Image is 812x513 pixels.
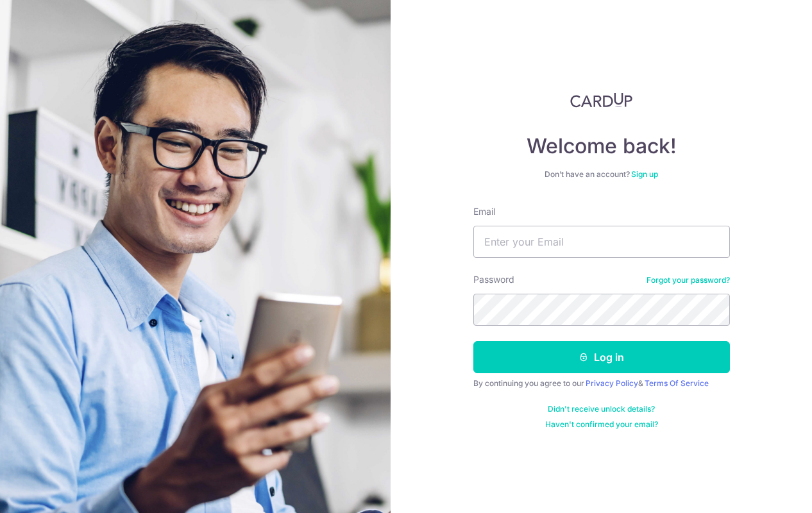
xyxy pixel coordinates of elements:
label: Password [473,273,514,286]
a: Didn't receive unlock details? [548,404,655,414]
a: Sign up [631,169,658,179]
a: Privacy Policy [586,378,638,388]
button: Log in [473,341,730,373]
div: By continuing you agree to our & [473,378,730,389]
h4: Welcome back! [473,133,730,159]
input: Enter your Email [473,226,730,258]
a: Forgot your password? [647,275,730,285]
label: Email [473,205,495,218]
div: Don’t have an account? [473,169,730,180]
a: Haven't confirmed your email? [545,419,658,430]
a: Terms Of Service [645,378,709,388]
img: CardUp Logo [570,92,633,108]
